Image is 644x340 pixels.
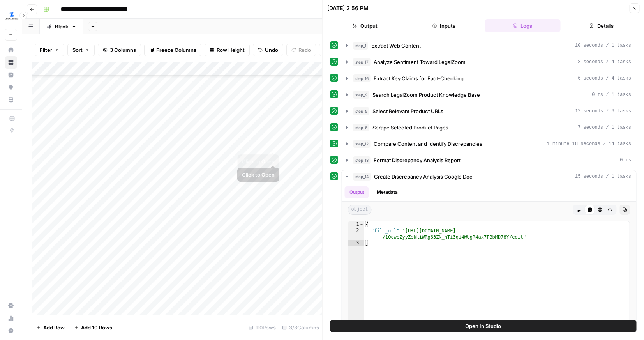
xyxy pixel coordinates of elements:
span: 12 seconds / 6 tasks [575,108,631,115]
button: Row Height [205,44,250,56]
span: step_16 [353,74,371,82]
button: Help + Support [5,324,17,337]
button: 0 ms / 1 tasks [342,89,636,101]
span: Sort [72,46,83,54]
span: step_17 [353,58,371,66]
button: Output [345,186,369,198]
button: Inputs [406,19,482,32]
button: Add Row [32,321,69,334]
div: 1 [348,221,364,228]
span: 10 seconds / 1 tasks [575,42,631,49]
span: 6 seconds / 4 tasks [578,75,631,82]
a: Insights [5,69,17,81]
button: 8 seconds / 4 tasks [342,56,636,68]
span: Create Discrepancy Analysis Google Doc [374,173,473,181]
span: step_9 [353,91,369,99]
span: 3 Columns [110,46,136,54]
span: Analyze Sentiment Toward LegalZoom [374,58,466,66]
a: Usage [5,312,17,324]
span: step_14 [353,173,371,181]
button: Add 10 Rows [69,321,117,334]
span: 7 seconds / 1 tasks [578,124,631,131]
span: step_1 [353,42,368,50]
a: Browse [5,56,17,69]
span: step_5 [353,107,369,115]
button: Redo [286,44,316,56]
span: 0 ms / 1 tasks [592,91,631,98]
button: 3 Columns [98,44,141,56]
span: Format Discrepancy Analysis Report [374,156,461,164]
a: Home [5,44,17,56]
button: Filter [35,44,64,56]
div: 3/3 Columns [279,321,322,334]
button: 6 seconds / 4 tasks [342,72,636,85]
span: Compare Content and Identify Discrepancies [374,140,482,148]
span: Freeze Columns [156,46,196,54]
span: 1 minute 18 seconds / 14 tasks [547,140,631,147]
span: Filter [40,46,52,54]
span: Open In Studio [465,322,501,330]
button: 7 seconds / 1 tasks [342,121,636,134]
button: 12 seconds / 6 tasks [342,105,636,117]
a: Opportunities [5,81,17,94]
button: Undo [253,44,283,56]
button: 15 seconds / 1 tasks [342,170,636,183]
button: Open In Studio [330,320,637,332]
button: Metadata [372,186,402,198]
button: 0 ms [342,154,636,166]
div: 2 [348,228,364,240]
div: Blank [55,23,68,30]
span: Toggle code folding, rows 1 through 3 [360,221,364,228]
span: 0 ms [620,157,631,164]
a: Your Data [5,94,17,106]
button: Sort [67,44,95,56]
span: 15 seconds / 1 tasks [575,173,631,180]
img: LegalZoom Logo [5,9,19,23]
button: 10 seconds / 1 tasks [342,39,636,52]
button: Workspace: LegalZoom [5,6,17,26]
span: step_12 [353,140,371,148]
a: Blank [40,19,83,34]
span: Undo [265,46,278,54]
button: Output [327,19,403,32]
span: Extract Web Content [371,42,421,50]
span: Row Height [217,46,245,54]
button: Freeze Columns [144,44,201,56]
span: object [348,205,372,215]
div: [DATE] 2:56 PM [327,4,369,12]
span: Add 10 Rows [81,324,112,331]
span: Search LegalZoom Product Knowledge Base [372,91,480,99]
span: step_13 [353,156,371,164]
button: Details [564,19,639,32]
span: Extract Key Claims for Fact-Checking [374,74,464,82]
span: Add Row [43,324,65,331]
a: Settings [5,299,17,312]
div: 3 [348,240,364,246]
span: 8 seconds / 4 tasks [578,58,631,66]
span: step_6 [353,124,369,131]
button: Logs [485,19,560,32]
div: 110 Rows [245,321,279,334]
span: Scrape Selected Product Pages [372,124,448,131]
span: Redo [298,46,311,54]
span: Select Relevant Product URLs [372,107,443,115]
button: 1 minute 18 seconds / 14 tasks [342,138,636,150]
